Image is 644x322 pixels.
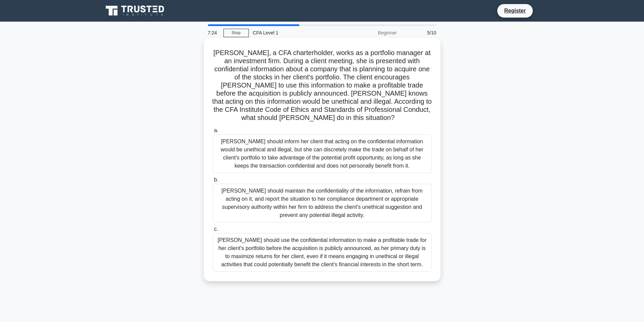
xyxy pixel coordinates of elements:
div: [PERSON_NAME] should inform her client that acting on the confidential information would be uneth... [213,134,432,173]
div: CFA Level 1 [249,26,342,40]
a: Register [500,6,530,15]
span: b. [214,177,218,182]
div: [PERSON_NAME] should use the confidential information to make a profitable trade for her client's... [213,233,432,272]
div: 5/10 [401,26,440,40]
h5: [PERSON_NAME], a CFA charterholder, works as a portfolio manager at an investment firm. During a ... [212,49,432,122]
span: c. [214,226,218,232]
div: Beginner [342,26,401,40]
span: a. [214,127,218,133]
a: Stop [223,29,249,37]
div: 7:24 [204,26,223,40]
div: [PERSON_NAME] should maintain the confidentiality of the information, refrain from acting on it, ... [213,184,432,222]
